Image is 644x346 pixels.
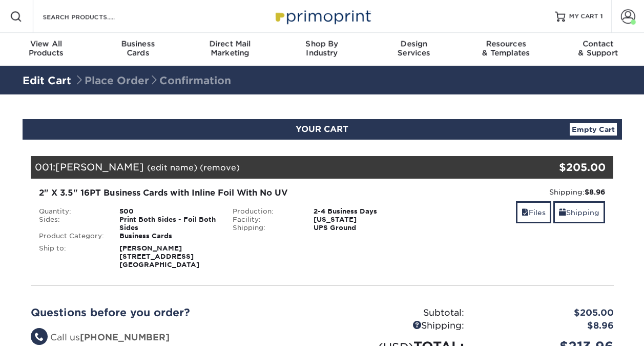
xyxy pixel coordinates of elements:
span: 1 [600,13,603,20]
span: Resources [460,39,552,48]
span: [PERSON_NAME] [55,161,144,172]
div: UPS Ground [306,224,419,232]
strong: $8.96 [585,188,605,196]
a: Edit Cart [23,74,71,87]
div: [US_STATE] [306,216,419,224]
span: Direct Mail [184,39,276,48]
div: Cards [92,39,184,57]
div: 001: [31,156,516,179]
div: Marketing [184,39,276,57]
div: 2-4 Business Days [306,207,419,216]
div: & Templates [460,39,552,57]
a: BusinessCards [92,33,184,66]
div: Business Cards [112,232,225,240]
div: $205.00 [516,160,606,175]
div: Subtotal: [322,306,472,320]
span: Business [92,39,184,48]
a: Shipping [553,201,605,223]
div: Quantity: [31,207,112,216]
div: $205.00 [472,306,621,320]
img: Primoprint [271,5,373,27]
li: Call us [31,331,315,344]
span: files [522,208,529,217]
a: Contact& Support [552,33,644,66]
span: Contact [552,39,644,48]
div: Product Category: [31,232,112,240]
a: Shop ByIndustry [276,33,368,66]
strong: [PHONE_NUMBER] [80,332,170,342]
strong: [PERSON_NAME] [STREET_ADDRESS] [GEOGRAPHIC_DATA] [119,244,199,268]
div: Shipping: [322,319,472,333]
span: Design [368,39,460,48]
input: SEARCH PRODUCTS..... [41,10,141,23]
a: Direct MailMarketing [184,33,276,66]
div: Shipping: [225,224,306,232]
h2: Questions before you order? [31,306,315,319]
div: 500 [112,207,225,216]
div: Ship to: [31,244,112,269]
span: MY CART [569,12,598,21]
div: Shipping: [427,187,606,197]
a: (edit name) [147,163,197,172]
div: Sides: [31,216,112,232]
span: Shop By [276,39,368,48]
div: $8.96 [472,319,621,333]
a: (remove) [200,163,240,172]
div: & Support [552,39,644,57]
span: YOUR CART [296,124,348,134]
div: Industry [276,39,368,57]
div: 2" X 3.5" 16PT Business Cards with Inline Foil With No UV [39,187,411,199]
span: Place Order Confirmation [74,74,231,87]
div: Services [368,39,460,57]
div: Facility: [225,216,306,224]
div: Print Both Sides - Foil Both Sides [112,216,225,232]
a: Resources& Templates [460,33,552,66]
a: DesignServices [368,33,460,66]
a: Empty Cart [570,123,617,136]
div: Production: [225,207,306,216]
a: Files [516,201,551,223]
span: shipping [559,208,566,217]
